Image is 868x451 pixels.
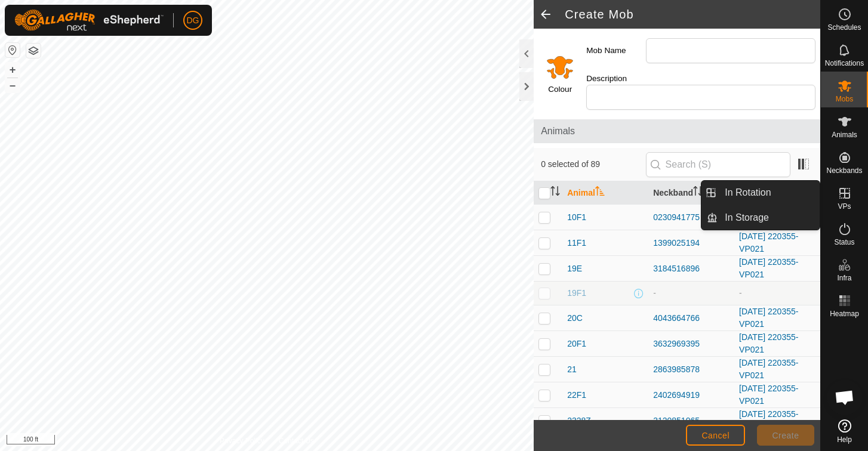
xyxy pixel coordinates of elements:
a: In Storage [718,206,820,230]
a: [DATE] 220355-VP021 [739,384,798,406]
button: – [5,78,20,92]
div: 1399025194 [653,237,730,249]
span: Notifications [825,60,864,67]
span: Create [772,431,799,440]
span: 20F1 [567,338,586,350]
span: 19E [567,262,582,275]
label: Description [586,73,646,85]
div: 3632969395 [653,338,730,350]
p-sorticon: Activate to sort [595,188,605,197]
a: [DATE] 220355-VP021 [739,409,798,431]
p-sorticon: Activate to sort [550,188,560,197]
button: + [5,63,20,77]
span: Schedules [827,24,861,31]
span: VPs [838,203,851,210]
span: Help [837,436,852,443]
app-display-virtual-paddock-transition: - [739,288,742,298]
span: Status [834,239,854,246]
span: Heatmap [830,310,859,317]
span: Infra [837,274,851,282]
button: Create [757,425,814,446]
span: 20C [567,312,583,325]
a: [DATE] 220355-VP021 [739,307,798,329]
span: 10F1 [567,211,586,224]
a: [DATE] 220355-VP021 [739,332,798,354]
div: 2863985878 [653,363,730,376]
div: Open chat [827,379,863,415]
th: Animal [562,181,648,205]
button: Cancel [686,425,745,446]
span: 0 selected of 89 [541,158,645,171]
a: [DATE] 220355-VP021 [739,257,798,279]
span: Mobs [836,95,853,103]
a: [DATE] 220355-VP021 [739,358,798,380]
span: Neckbands [826,167,862,174]
span: 22F1 [567,389,586,401]
span: 19F1 [567,287,586,299]
label: Colour [548,84,572,95]
span: 21 [567,363,577,376]
span: DG [187,14,199,27]
span: Animals [832,131,857,138]
li: In Rotation [701,181,820,205]
div: 2402694919 [653,389,730,401]
h2: Create Mob [565,7,820,21]
div: - [653,287,730,299]
div: 3184516896 [653,262,730,275]
th: Neckband [648,181,734,205]
div: 4043664766 [653,312,730,325]
li: In Storage [701,206,820,230]
span: In Storage [725,211,769,225]
button: Reset Map [5,43,20,57]
a: [DATE] 220355-VP021 [739,231,798,254]
span: In Rotation [725,186,771,200]
div: 3120851065 [653,415,730,427]
p-sorticon: Activate to sort [693,188,703,197]
span: Animals [541,124,813,138]
div: 0230941775 [653,211,730,224]
button: Map Layers [26,44,41,58]
span: Cancel [701,431,730,440]
input: Search (S) [646,152,790,177]
a: In Rotation [718,181,820,205]
label: Mob Name [586,38,646,63]
a: Contact Us [279,435,314,446]
img: Gallagher Logo [14,10,164,31]
a: Help [821,415,868,448]
a: Privacy Policy [220,435,264,446]
span: 11F1 [567,237,586,249]
span: 2328Z [567,415,591,427]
